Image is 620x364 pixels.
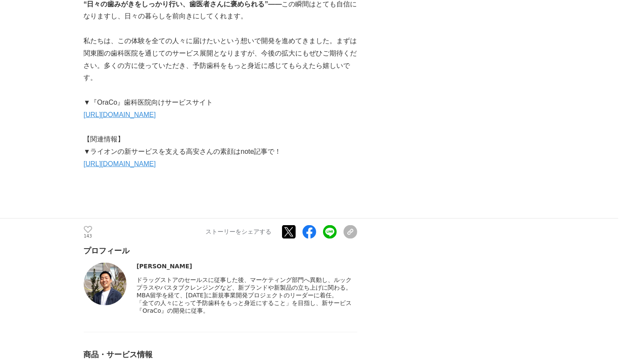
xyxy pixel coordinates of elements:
p: 私たちは、この体験を全ての人々に届けたいという想いで開発を進めてきました。まずは関東圏の歯科医院を通じてのサービス展開となりますが、今後の拡大にもぜひご期待ください。多くの方に使っていただき、予... [84,35,357,84]
span: ドラッグストアのセールスに従事した後、マーケティング部門へ異動し、ルックプラスやバスタブクレンジングなど、新ブランドや新製品の立ち上げに関わる。MBA留学を経て、[DATE]に新規事業開発プロジ... [137,276,352,299]
div: [PERSON_NAME] [137,263,357,270]
span: 「全ての人々にとって予防歯科をもっと身近にすること」を目指し、新サービス『OraCo』の開発に従事。 [137,299,352,314]
strong: “日々の歯みがきをしっかり行い、歯医者さんに褒められる”―― [84,0,282,8]
div: プロフィール [84,246,357,256]
p: ▼ライオンの新サービスを支える高安さんの素顔はnote記事で！ [84,146,357,158]
p: ストーリーをシェアする [206,228,272,236]
p: ▼『OraCo』歯科医院向けサービスサイト [84,97,357,109]
a: [URL][DOMAIN_NAME] [84,160,156,167]
img: thumbnail_f8612be0-0ecd-11f0-8814-6b478c3a1247.JPG [84,263,126,305]
p: 143 [84,234,92,238]
p: 【関連情報】 [84,133,357,146]
div: 商品・サービス情報 [84,349,357,360]
a: [URL][DOMAIN_NAME] [84,111,156,118]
